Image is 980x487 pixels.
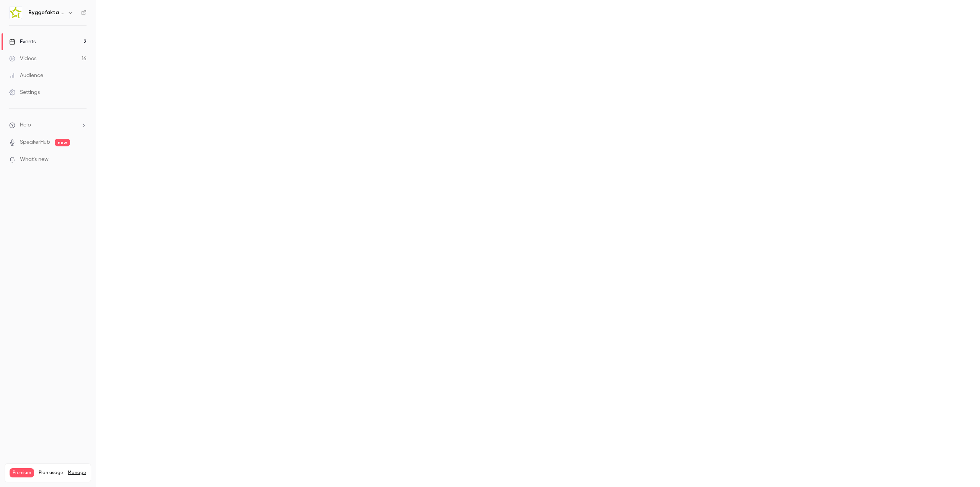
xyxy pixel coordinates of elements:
[10,468,34,477] span: Premium
[68,470,86,476] a: Manage
[20,121,31,129] span: Help
[10,7,22,19] img: Byggefakta | Powered by Hubexo
[20,156,49,164] span: What's new
[39,470,63,476] span: Plan usage
[28,9,64,16] h6: Byggefakta | Powered by Hubexo
[9,38,36,46] div: Events
[9,55,36,62] div: Videos
[9,121,87,129] li: help-dropdown-opener
[9,72,43,79] div: Audience
[9,89,40,96] div: Settings
[55,139,70,146] span: new
[20,138,50,146] a: SpeakerHub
